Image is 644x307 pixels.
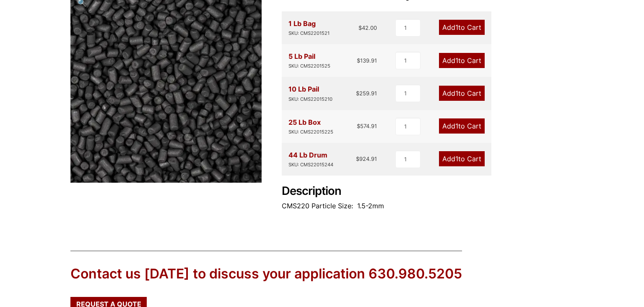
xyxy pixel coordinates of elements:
h2: Description [282,184,574,198]
span: 1 [455,122,458,130]
span: $ [357,123,360,129]
div: Contact us [DATE] to discuss your application 630.980.5205 [70,265,462,283]
bdi: 42.00 [358,24,377,31]
span: 1 [455,155,458,163]
bdi: 574.91 [357,123,377,129]
bdi: 139.91 [357,57,377,64]
p: CMS220 Particle Size: 1.5-2mm [282,200,574,212]
span: 1 [455,23,458,31]
div: 25 Lb Box [288,117,333,136]
a: Add1to Cart [439,86,485,101]
div: SKU: CMS22015244 [288,161,333,169]
span: 1 [455,56,458,65]
div: SKU: CMS22015225 [288,128,333,136]
div: 10 Lb Pail [288,84,332,103]
span: $ [358,24,362,31]
span: $ [356,155,359,162]
div: SKU: CMS22015210 [288,95,332,103]
div: SKU: CMS2201521 [288,29,330,37]
bdi: 259.91 [356,90,377,97]
bdi: 924.91 [356,155,377,162]
div: 1 Lb Bag [288,18,330,37]
span: 1 [455,89,458,97]
div: 5 Lb Pail [288,51,330,70]
a: Add1to Cart [439,118,485,134]
span: $ [356,90,359,97]
a: Add1to Cart [439,151,485,166]
a: Add1to Cart [439,53,485,68]
div: SKU: CMS2201525 [288,62,330,70]
a: Add1to Cart [439,20,485,35]
div: 44 Lb Drum [288,150,333,169]
span: $ [357,57,360,64]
